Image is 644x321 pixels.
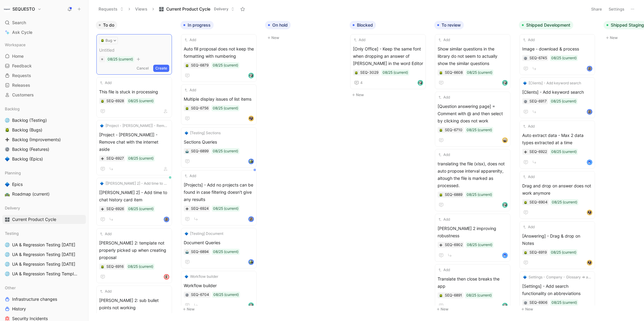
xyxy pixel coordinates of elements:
div: Testing [2,229,86,238]
button: 🔷[Testing] Document [184,231,224,237]
a: 🔷[Clients] - Add keyword search[Clients] - Add keyword search08/25 (current)avatar [519,77,595,118]
div: SEQ-6927 [106,155,124,161]
span: 4 [360,81,363,85]
button: Add [184,87,197,93]
img: avatar [503,138,507,142]
button: ➕ [523,150,528,154]
a: 🪲Backlog (Bugs) [2,125,86,135]
div: 08/25 (current) [467,127,492,133]
a: 🔷[Testing] SectionsSections Queries08/25 (current)avatar [181,127,257,168]
div: SEQ-6710 [445,127,462,133]
button: 🔷Workflow builder [184,274,219,280]
button: ➕ [4,136,11,143]
div: Backlog [2,104,86,113]
img: ⚙️ [5,147,10,152]
img: ➕ [101,207,104,211]
img: avatar [587,110,592,114]
button: Add [522,224,536,230]
button: 🪲 [185,106,189,110]
img: 🔷 [185,232,188,235]
img: 🪲 [185,107,189,110]
img: avatar [249,260,253,264]
button: ➕ [439,243,443,247]
img: 🔷 [5,157,10,161]
button: To do [96,21,117,29]
div: SEQ-6924 [191,206,209,212]
button: On hold [265,21,291,29]
span: translating the file (xlsx), does not auto propose interval apparenlty, altough the file is marke... [438,160,508,189]
button: Add [99,231,112,237]
button: 🪲 [185,63,189,67]
div: 08/25 (current) [108,56,133,62]
a: AddImage - download & process08/25 (current)avatar [519,34,595,75]
div: SEQ-6902 [445,242,463,248]
button: 🛣️ [4,190,11,198]
a: AddAuto fill proposal does not keep the formatting with numbering08/25 (current)avatar [181,34,257,82]
button: ➕ [100,156,105,160]
img: 🪲 [439,71,443,75]
span: [Only Office] - Keep the same font when dropping an answer of [PERSON_NAME] in the word Editor [353,45,423,67]
a: AddTranslate then close breaks the app08/25 (current)avatar [435,264,510,312]
button: ⚙️ [4,146,11,153]
div: 🪲Bug [99,37,118,44]
button: 🎛️ [4,216,11,223]
span: [[PERSON_NAME] 2] - Add time to chat history card item [105,180,168,186]
a: Releases [2,81,86,90]
img: 🔷 [185,275,188,278]
img: 🌐 [5,118,10,123]
img: avatar [249,73,253,78]
div: 🪲 [100,99,105,103]
a: Ask Cycle [2,28,86,37]
span: Roadmap (current) [12,191,50,197]
img: 🪲 [354,71,358,75]
div: Delivery🎛️Current Product Cycle [2,203,86,224]
div: SEQ-6928 [106,98,124,104]
span: Planning [5,170,21,176]
a: Home [2,52,86,61]
span: [Answering] - Drag & drop on Notes [522,232,592,247]
span: [Project - [PERSON_NAME]] - Remove chat with the internet aside [105,123,168,129]
div: 08/25 (current) [383,70,408,76]
span: Multiple display issues of list items [184,96,254,103]
a: Addtranslating the file (xlsx), does not auto propose interval apparenlty, altough the file is ma... [435,149,510,211]
span: Drag and drop on answer does not work anymore [522,182,592,197]
img: avatar [164,217,169,222]
button: Cancel [134,65,151,72]
img: 🪲 [185,64,189,67]
button: Add [353,37,366,43]
button: Shipped Development [519,21,573,29]
button: Add [438,37,451,43]
div: Delivery [2,203,86,212]
img: avatar [249,159,253,164]
button: 🎛️Current Product CycleDelivery [156,5,237,14]
div: 08/25 (current) [128,206,154,212]
div: SEQ-6745 [529,55,547,61]
button: Create [153,65,169,72]
button: Requests [96,5,126,14]
span: Settings - Company - Glossary => alphabetical order + search functionality [529,274,591,280]
span: Blocked [357,22,373,28]
span: [Question answering page] = Comment with @ and then select by clicking does not work [438,103,508,125]
div: SEQ-6922 [529,149,547,155]
button: Add [438,152,451,158]
a: AddThis file is stuck in processing08/25 (current) [96,77,172,118]
a: Add[Answering] - Drag & drop on Notes08/25 (current)avatar [519,221,595,269]
span: To do [103,22,114,28]
div: 🪲 [354,70,358,75]
span: Current Product Cycle [166,6,210,12]
div: Planning [2,168,86,177]
button: Settings [606,5,627,13]
div: 🪲 [523,250,528,255]
a: AddAuto extract data - Max 2 data types extracted at a time08/25 (current)avatar [519,121,595,169]
a: 🌐Backlog (Testing) [2,116,86,125]
div: 08/25 (current) [128,98,154,104]
div: 08/25 (current) [213,206,238,212]
a: 🌐UA & Regression Testing [DATE] [2,250,86,259]
img: avatar [587,66,592,71]
button: 🌐 [4,251,11,258]
span: Backlog (Improvements) [12,137,61,143]
button: 🪲 [100,264,105,269]
img: 🔷 [100,124,104,128]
